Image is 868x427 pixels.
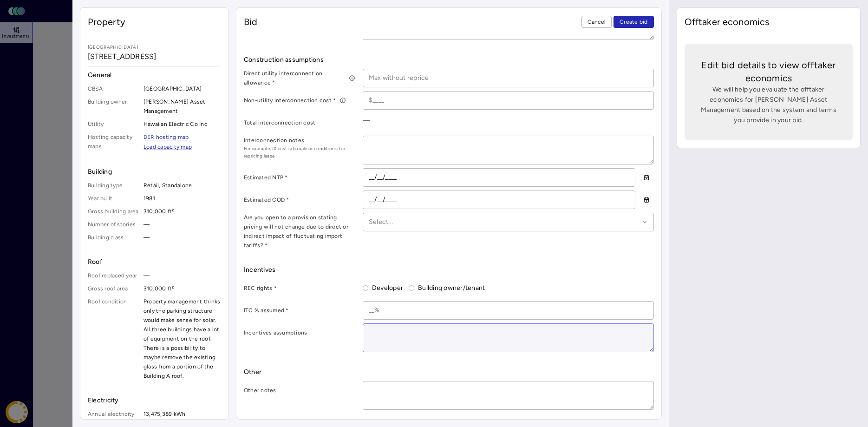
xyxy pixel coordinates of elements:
label: Other notes [244,386,355,395]
label: Estimated COD * [244,195,355,204]
span: Property [88,15,125,28]
span: Roof condition [88,297,140,381]
span: 310,000 ft² [144,207,221,216]
span: Bid [244,15,257,28]
span: General [88,70,221,80]
a: Load capacity map [144,144,192,150]
span: Retail, Standalone [144,181,221,190]
label: Developer [368,283,403,293]
label: ITC % assumed * [244,306,355,315]
span: [PERSON_NAME] Asset Management [144,97,221,116]
span: Year built [88,194,140,203]
span: Property management thinks only the parking structure would make sense for solar. All three build... [144,297,221,381]
label: Building owner/tenant [414,283,485,293]
span: [GEOGRAPHIC_DATA] [144,84,221,93]
button: Create bid [613,16,654,28]
span: Hawaiian Electric Co Inc [144,119,221,129]
span: 1981 [144,194,221,203]
input: __% [363,302,653,319]
label: Incentives assumptions [244,328,355,337]
span: Offtaker economics [685,15,770,28]
span: Building [88,167,221,177]
span: We will help you evaluate the offtaker economics for [PERSON_NAME] Asset Management based on the ... [699,85,838,125]
span: Hosting capacity maps [88,132,140,152]
span: Construction assumptions [244,55,654,65]
span: Cancel [587,17,606,26]
span: CBSA [88,84,140,93]
span: 310,000 ft² [144,284,221,293]
span: Electricity [88,395,221,406]
span: — [144,220,221,229]
span: Building owner [88,97,140,116]
input: $____ [363,92,653,109]
span: Create bid [620,17,648,26]
span: Utility [88,119,140,129]
label: Estimated NTP * [244,173,355,182]
label: Are you open to a provision stating pricing will not change due to direct or indirect impact of f... [244,213,355,250]
span: Roof [88,257,221,267]
span: [STREET_ADDRESS] [88,51,221,62]
input: Max without reprice [363,69,653,87]
label: Direct utility interconnection allowance * [244,69,355,87]
button: Cancel [581,16,612,28]
span: [GEOGRAPHIC_DATA] [88,44,221,51]
span: Roof replaced year [88,271,140,280]
span: Gross building area [88,207,140,216]
span: Gross roof area [88,284,140,293]
span: Incentives [244,265,654,275]
span: Number of stories [88,220,140,229]
div: — [363,113,654,128]
span: — [144,233,221,242]
span: Building class [88,233,140,242]
span: For example, IX cost rationale or conditions for repricing lease [244,145,355,160]
label: Total interconnection cost [244,118,355,127]
label: REC rights * [244,283,355,293]
label: Interconnection notes [244,136,355,145]
span: Building type [88,181,140,190]
label: Non-utility interconnection cost * [244,96,355,105]
span: — [144,271,221,280]
span: Other [244,367,654,377]
a: DER hosting map [144,134,189,140]
span: Edit bid details to view offtaker economics [699,59,838,85]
